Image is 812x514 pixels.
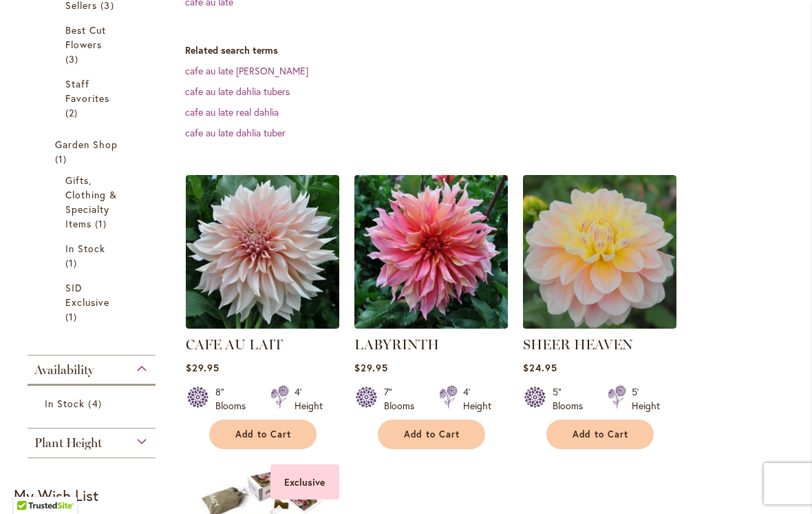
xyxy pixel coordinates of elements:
[632,385,660,413] div: 5' Height
[270,464,339,500] div: Exclusive
[65,23,106,51] span: Best Cut Flowers
[65,242,105,255] span: In Stock
[65,173,121,231] a: Gifts, Clothing &amp; Specialty Items
[186,336,283,353] a: CAFE AU LAIT
[34,435,102,451] span: Plant Height
[65,174,118,230] span: Gifts, Clothing & Specialty Items
[55,137,131,166] a: Garden Shop
[88,396,105,411] span: 4
[65,105,81,120] span: 2
[523,336,633,353] a: SHEER HEAVEN
[185,126,286,139] a: cafe au late dahlia tuber
[523,318,676,331] a: SHEER HEAVEN
[65,23,121,66] a: Best Cut Flowers
[186,361,220,374] span: $29.95
[185,43,798,57] dt: Related search terms
[65,77,109,105] span: Staff Favorites
[55,152,70,166] span: 1
[65,52,82,66] span: 3
[354,336,439,353] a: LABYRINTH
[14,485,98,505] strong: My Wish List
[295,385,323,413] div: 4' Height
[55,138,118,151] span: Garden Shop
[186,318,339,331] a: Café Au Lait
[573,429,629,440] span: Add to Cart
[553,385,591,413] div: 5" Blooms
[354,361,388,374] span: $29.95
[523,361,557,374] span: $24.95
[378,420,485,449] button: Add to Cart
[45,396,142,411] a: In Stock 4
[186,175,339,329] img: Café Au Lait
[65,256,81,270] span: 1
[65,281,109,309] span: SID Exclusive
[65,241,121,270] a: In Stock
[235,429,292,440] span: Add to Cart
[546,420,654,449] button: Add to Cart
[34,362,94,378] span: Availability
[523,175,676,329] img: SHEER HEAVEN
[185,85,290,98] a: cafe au late dahlia tubers
[10,465,49,504] iframe: Launch Accessibility Center
[463,385,491,413] div: 4' Height
[354,175,508,329] img: Labyrinth
[45,397,85,410] span: In Stock
[185,64,308,77] a: cafe au late [PERSON_NAME]
[209,420,317,449] button: Add to Cart
[95,216,110,231] span: 1
[354,318,508,331] a: Labyrinth
[65,76,121,120] a: Staff Favorites
[384,385,423,413] div: 7" Blooms
[65,280,121,324] a: SID Exclusive
[185,105,279,119] a: cafe au late real dahlia
[404,429,460,440] span: Add to Cart
[215,385,254,413] div: 8" Blooms
[65,309,81,324] span: 1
